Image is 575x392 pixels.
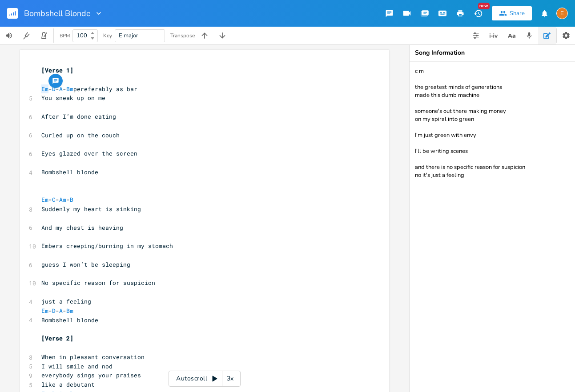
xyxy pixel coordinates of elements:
[41,279,155,287] span: No specific reason for suspicion
[41,168,98,176] span: Bombshell blonde
[492,6,532,20] button: Share
[59,196,66,204] span: Am
[222,371,238,387] div: 3x
[103,33,112,38] div: Key
[66,85,73,93] span: Bm
[41,307,77,315] span: - - -
[510,9,525,17] div: Share
[41,94,105,102] span: You sneak up on me
[59,307,63,315] span: A
[41,196,48,204] span: Em
[41,224,123,232] span: And my chest is heaving
[52,196,56,204] span: C
[41,242,173,250] span: Embers creeping/burning in my stomach
[60,33,70,38] div: BPM
[41,260,130,268] span: guess I won’t be sleeping
[41,297,91,305] span: just a feeling
[556,8,568,19] div: Erin Nicolle
[41,205,141,213] span: Suddenly my heart is sinking
[66,307,73,315] span: Bm
[41,149,137,157] span: Eyes glazed over the screen
[52,307,56,315] span: D
[59,85,63,93] span: A
[41,66,73,74] span: [Verse 1]
[41,196,77,204] span: - - -
[556,3,568,24] button: E
[41,380,95,388] span: like a debutant
[119,32,138,40] span: E major
[41,334,73,342] span: [Verse 2]
[41,85,48,93] span: Em
[41,131,120,139] span: Curled up on the couch
[70,196,73,204] span: B
[41,371,141,379] span: everybody sings your praises
[24,9,91,17] span: Bombshell Blonde
[41,362,113,370] span: I will smile and nod
[41,353,145,361] span: When in pleasant conversation
[41,307,48,315] span: Em
[52,85,56,93] span: D
[41,112,116,120] span: After I’m done eating
[478,3,490,9] div: New
[41,85,137,93] span: - - - pereferably as bar
[41,316,98,324] span: Bombshell blonde
[170,33,195,38] div: Transpose
[469,5,487,21] button: New
[169,371,241,387] div: Autoscroll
